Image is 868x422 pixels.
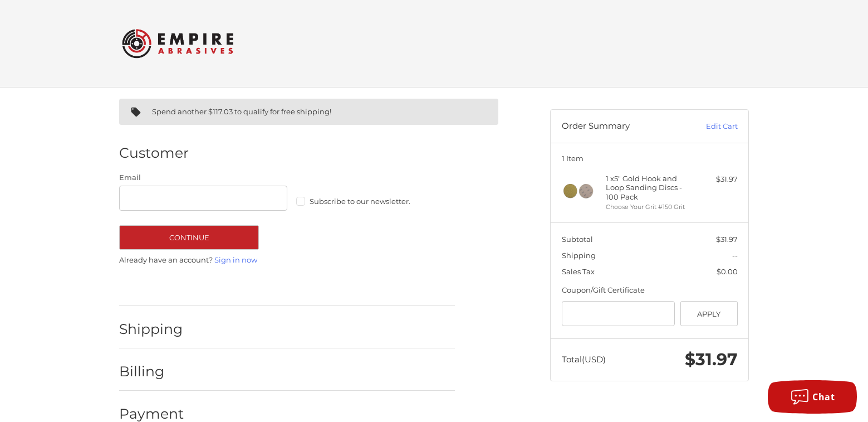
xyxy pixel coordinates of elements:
h3: Order Summary [562,121,681,132]
li: Choose Your Grit #150 Grit [606,202,691,212]
h3: 1 Item [562,154,738,163]
img: Empire Abrasives [122,22,233,65]
input: Gift Certificate or Coupon Code [562,301,675,326]
span: Chat [812,391,835,403]
span: Subscribe to our newsletter. [310,197,410,206]
span: Shipping [562,251,596,260]
h2: Customer [119,144,189,162]
h2: Billing [119,363,184,380]
button: Chat [768,380,857,414]
button: Continue [119,225,259,250]
span: -- [732,251,738,260]
iframe: PayPal-paylater [215,275,305,295]
span: Subtotal [562,235,593,244]
div: Coupon/Gift Certificate [562,285,738,296]
span: Sales Tax [562,267,595,276]
span: $0.00 [717,267,738,276]
h4: 1 x 5" Gold Hook and Loop Sanding Discs - 100 Pack [606,174,691,201]
span: $31.97 [685,349,738,370]
button: Apply [680,301,738,326]
a: Sign in now [214,255,257,264]
p: Already have an account? [119,255,455,266]
div: $31.97 [694,174,738,185]
span: Spend another $117.03 to qualify for free shipping! [152,107,331,116]
h2: Shipping [119,321,184,338]
label: Email [119,172,287,183]
span: $31.97 [716,235,738,244]
a: Edit Cart [681,121,738,132]
span: Total (USD) [562,354,606,365]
